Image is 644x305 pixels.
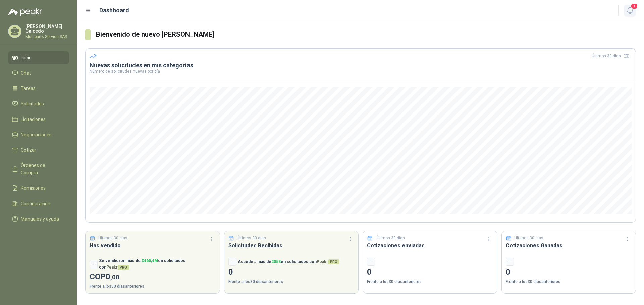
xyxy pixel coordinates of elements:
div: - [228,258,236,266]
span: Licitaciones [21,116,46,123]
p: Accede a más de en solicitudes con [238,259,339,265]
h3: Cotizaciones Ganadas [506,241,632,250]
span: ,00 [110,273,119,281]
span: PRO [118,265,129,270]
p: Últimos 30 días [376,235,405,241]
span: Órdenes de Compra [21,162,63,176]
div: Últimos 30 días [592,51,632,61]
span: Manuales y ayuda [21,215,59,223]
span: $ 465,4M [142,258,158,263]
span: Inicio [21,54,32,61]
h1: Dashboard [99,6,129,15]
h3: Bienvenido de nuevo [PERSON_NAME] [96,29,636,40]
a: Negociaciones [8,128,69,141]
a: Inicio [8,51,69,64]
span: 2053 [271,259,281,264]
p: 0 [367,266,493,279]
p: Últimos 30 días [98,235,127,241]
p: COP [90,271,216,283]
p: Frente a los 30 días anteriores [367,279,493,285]
p: [PERSON_NAME] Caicedo [25,24,69,33]
a: Chat [8,67,69,79]
p: Últimos 30 días [514,235,543,241]
a: Manuales y ayuda [8,213,69,225]
span: Peakr [106,265,129,270]
p: 0 [228,266,355,279]
img: Logo peakr [8,8,42,16]
a: Órdenes de Compra [8,159,69,179]
span: Tareas [21,85,36,92]
div: - [90,260,98,268]
p: Frente a los 30 días anteriores [90,283,216,290]
h3: Solicitudes Recibidas [228,241,355,250]
h3: Has vendido [90,241,216,250]
p: Frente a los 30 días anteriores [506,279,632,285]
p: Frente a los 30 días anteriores [228,279,355,285]
a: Licitaciones [8,113,69,126]
p: Últimos 30 días [237,235,266,241]
a: Solicitudes [8,97,69,110]
span: Solicitudes [21,100,44,107]
span: Chat [21,69,31,77]
button: 1 [624,5,636,17]
span: Negociaciones [21,131,52,138]
span: Configuración [21,200,50,207]
span: Cotizar [21,146,36,154]
span: Peakr [317,259,339,264]
h3: Nuevas solicitudes en mis categorías [90,61,632,69]
a: Configuración [8,197,69,210]
span: 0 [106,272,119,281]
div: - [506,258,514,266]
p: 0 [506,266,632,279]
a: Tareas [8,82,69,95]
p: Multiparts Service SAS [25,35,69,39]
div: - [367,258,375,266]
span: PRO [328,259,339,264]
span: Remisiones [21,184,46,192]
h3: Cotizaciones enviadas [367,241,493,250]
p: Se vendieron más de en solicitudes con [99,258,216,271]
span: 1 [631,3,638,9]
p: Número de solicitudes nuevas por día [90,69,632,73]
a: Remisiones [8,182,69,195]
a: Cotizar [8,144,69,156]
